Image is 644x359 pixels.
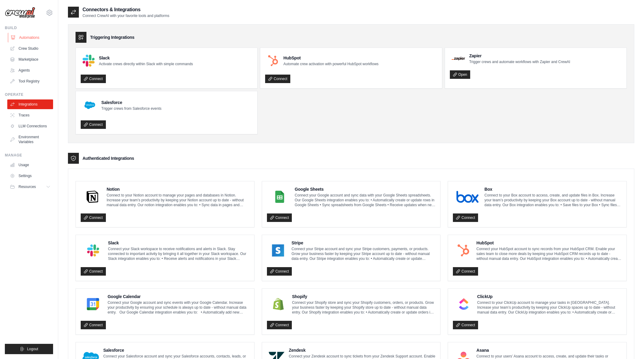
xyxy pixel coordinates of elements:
[83,298,103,310] img: Google Calendar Logo
[292,294,436,300] h4: Shopify
[83,13,169,18] p: Connect CrewAI with your favorite tools and platforms
[477,294,622,300] h4: ClickUp
[283,55,378,61] h4: HubSpot
[477,347,622,353] h4: Asana
[5,344,53,354] button: Logout
[5,7,35,18] img: Logo
[269,244,287,257] img: Stripe Logo
[81,75,106,83] a: Connect
[7,110,53,120] a: Traces
[106,193,249,207] p: Connect to your Notion account to manage your pages and databases in Notion. Increase your team’s...
[450,70,470,79] a: Open
[83,191,102,203] img: Notion Logo
[7,99,53,109] a: Integrations
[477,247,622,261] p: Connect your HubSpot account to sync records from your HubSpot CRM. Enable your sales team to clo...
[5,153,53,158] div: Manage
[106,186,249,192] h4: Notion
[455,191,480,203] img: Box Logo
[83,244,104,257] img: Slack Logo
[484,193,622,207] p: Connect to your Box account to access, create, and update files in Box. Increase your team’s prod...
[477,300,622,315] p: Connect to your ClickUp account to manage your tasks in [GEOGRAPHIC_DATA]. Increase your team’s p...
[269,298,288,310] img: Shopify Logo
[83,155,134,161] h3: Authenticated Integrations
[7,182,53,192] button: Resources
[108,294,249,300] h4: Google Calendar
[27,347,38,351] span: Logout
[453,213,478,222] a: Connect
[81,120,106,129] a: Connect
[83,6,169,13] h2: Connectors & Integrations
[83,98,97,112] img: Salesforce Logo
[99,55,193,61] h4: Slack
[267,267,292,276] a: Connect
[108,240,249,246] h4: Slack
[7,160,53,170] a: Usage
[269,191,291,203] img: Google Sheets Logo
[477,240,622,246] h4: HubSpot
[469,59,570,64] p: Trigger crews and automate workflows with Zapier and CrewAI
[5,92,53,97] div: Operate
[101,99,161,106] h4: Salesforce
[295,193,436,207] p: Connect your Google account and sync data with your Google Sheets spreadsheets. Our Google Sheets...
[7,55,53,64] a: Marketplace
[7,44,53,53] a: Crew Studio
[7,121,53,131] a: LLM Connections
[7,171,53,181] a: Settings
[101,106,161,111] p: Trigger crews from Salesforce events
[5,25,53,30] div: Build
[455,298,473,310] img: ClickUp Logo
[7,76,53,86] a: Tool Registry
[455,244,472,257] img: HubSpot Logo
[453,321,478,329] a: Connect
[292,240,435,246] h4: Stripe
[19,184,36,189] span: Resources
[7,65,53,75] a: Agents
[484,186,622,192] h4: Box
[283,62,378,66] p: Automate crew activation with powerful HubSpot workflows
[103,347,249,353] h4: Salesforce
[267,213,292,222] a: Connect
[267,55,279,67] img: HubSpot Logo
[7,132,53,147] a: Environment Variables
[81,213,106,222] a: Connect
[81,267,106,276] a: Connect
[292,247,435,261] p: Connect your Stripe account and sync your Stripe customers, payments, or products. Grow your busi...
[8,33,54,42] a: Automations
[453,267,478,276] a: Connect
[90,34,134,40] h3: Triggering Integrations
[469,53,570,59] h4: Zapier
[108,300,249,315] p: Connect your Google account and sync events with your Google Calendar. Increase your productivity...
[99,62,193,66] p: Activate crews directly within Slack with simple commands
[265,75,290,83] a: Connect
[267,321,292,329] a: Connect
[452,57,465,60] img: Zapier Logo
[292,300,436,315] p: Connect your Shopify store and sync your Shopify customers, orders, or products. Grow your busine...
[289,347,435,353] h4: Zendesk
[295,186,436,192] h4: Google Sheets
[81,321,106,329] a: Connect
[108,247,249,261] p: Connect your Slack workspace to receive notifications and alerts in Slack. Stay connected to impo...
[83,55,95,67] img: Slack Logo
